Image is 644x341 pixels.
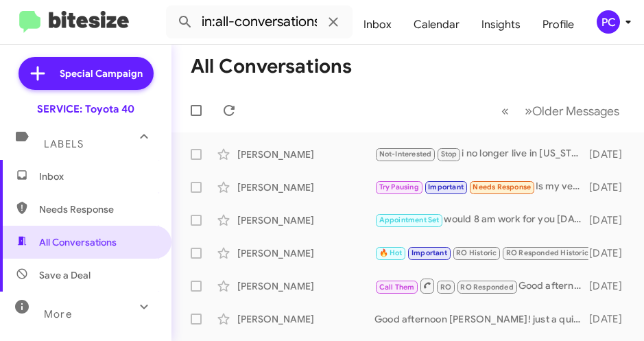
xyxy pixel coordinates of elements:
div: [DATE] [588,279,633,293]
div: Hey [PERSON_NAME], so my car needs oil change can I come now if there is availability? [374,245,588,261]
input: Search [166,5,353,38]
nav: Page navigation example [494,97,628,125]
div: [DATE] [588,213,633,227]
div: [DATE] [588,148,633,161]
span: « [501,102,509,119]
div: Is my vehicle still covered for the free oil change [374,179,588,195]
span: Try Pausing [379,183,419,191]
h1: All Conversations [191,56,352,78]
a: Calendar [403,5,470,45]
a: Profile [532,5,585,45]
span: Call Them [379,283,415,292]
div: Good afternoon [PERSON_NAME]! just a quick note, even if your vehicle isn’t showing as due, Toyot... [374,312,588,326]
div: would 8 am work for you [DATE]? [374,212,588,228]
div: PC [597,10,620,34]
span: 🔥 Hot [379,248,403,257]
span: Not-Interested [379,150,432,158]
div: [DATE] [588,180,633,194]
span: Appointment Set [379,215,440,224]
span: RO Responded [460,283,513,292]
a: Insights [470,5,532,45]
div: [DATE] [588,312,633,326]
a: Inbox [353,5,403,45]
span: Important [428,183,464,191]
span: RO Responded Historic [506,248,588,257]
div: [PERSON_NAME] [237,180,374,194]
div: Good afternoon! I saw that you gave us a call earlier and just wanted to check in to see if you w... [374,277,588,294]
span: All Conversations [39,235,117,249]
button: Next [516,97,628,125]
span: Special Campaign [60,67,143,80]
span: RO Historic [456,248,497,257]
div: SERVICE: Toyota 40 [37,102,134,116]
span: Save a Deal [39,268,91,282]
span: RO [440,283,451,292]
div: [PERSON_NAME] [237,279,374,293]
div: [PERSON_NAME] [237,312,374,326]
span: Stop [441,150,457,158]
span: » [525,102,532,119]
span: Labels [44,138,84,150]
div: i no longer live in [US_STATE] can you guys please stop texting me [374,146,588,162]
span: Needs Response [473,183,531,191]
span: Important [412,248,447,257]
div: [PERSON_NAME] [237,148,374,161]
a: Special Campaign [19,57,154,90]
div: [DATE] [588,246,633,260]
span: Needs Response [39,202,156,216]
div: [PERSON_NAME] [237,246,374,260]
button: Previous [493,97,517,125]
button: PC [585,10,629,34]
div: [PERSON_NAME] [237,213,374,227]
span: Older Messages [532,104,619,119]
span: Inbox [39,169,156,183]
